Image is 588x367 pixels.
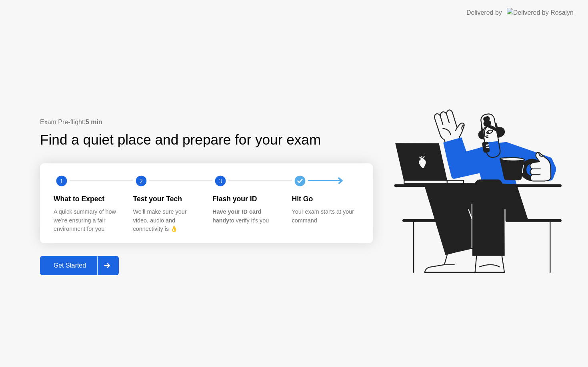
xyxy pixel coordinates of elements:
[212,208,261,224] b: Have your ID card handy
[40,256,119,275] button: Get Started
[212,208,279,225] div: to verify it’s you
[60,177,63,184] text: 1
[292,208,359,225] div: Your exam starts at your command
[133,194,200,204] div: Test your Tech
[139,177,142,184] text: 2
[212,194,279,204] div: Flash your ID
[42,262,97,269] div: Get Started
[507,8,574,17] img: Delivered by Rosalyn
[292,194,359,204] div: Hit Go
[466,8,502,18] div: Delivered by
[219,177,222,184] text: 3
[133,208,200,234] div: We’ll make sure your video, audio and connectivity is 👌
[40,129,322,151] div: Find a quiet place and prepare for your exam
[40,117,373,127] div: Exam Pre-flight:
[54,208,120,234] div: A quick summary of how we’re ensuring a fair environment for you
[54,194,120,204] div: What to Expect
[86,119,102,125] b: 5 min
